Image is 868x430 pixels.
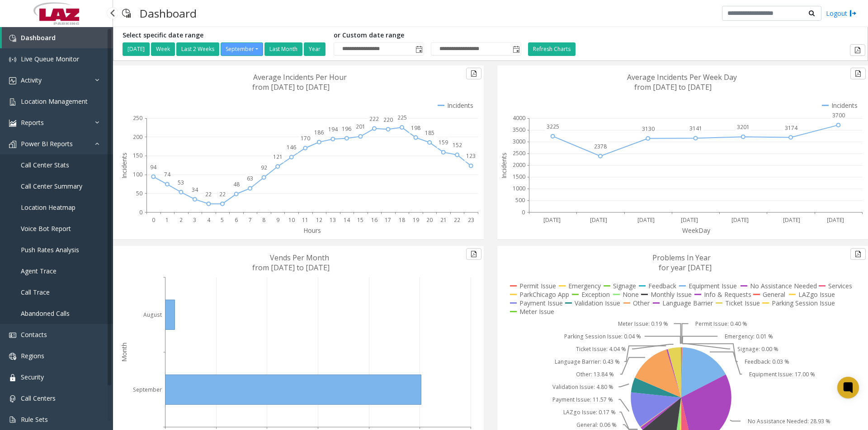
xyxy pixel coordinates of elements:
text: Language Barrier: 0.43 % [555,358,620,365]
text: Other: 13.84 % [576,370,614,378]
text: 170 [301,134,310,142]
text: 12 [316,216,322,224]
text: 23 [468,216,474,224]
text: 1 [165,216,169,224]
text: 3700 [832,111,845,119]
button: [DATE] [123,42,150,56]
text: 53 [178,179,184,186]
text: 186 [314,129,324,136]
text: Month [120,342,128,362]
text: Parking Session Issue: 0.04 % [564,333,641,340]
button: Last Month [264,42,302,56]
text: Average Incidents Per Hour [253,72,347,82]
text: 500 [515,196,525,204]
h5: or Custom date range [334,32,521,39]
text: 18 [399,216,405,224]
button: Export to pdf [850,68,866,79]
span: Location Management [21,97,88,106]
text: 0 [152,216,155,224]
text: 250 [133,114,142,122]
img: 'icon' [9,120,16,127]
text: 201 [356,123,365,130]
img: 'icon' [9,141,16,148]
text: [DATE] [590,216,607,224]
text: 50 [136,190,142,197]
text: 2 [179,216,183,224]
text: August [143,311,162,319]
img: 'icon' [9,416,16,424]
text: 123 [466,152,476,160]
text: Permit Issue: 0.40 % [695,320,747,328]
text: No Assistance Needed: 28.93 % [748,417,830,425]
text: 0 [139,208,142,216]
button: Export to pdf [850,44,865,56]
text: 21 [440,216,447,224]
img: 'icon' [9,77,16,84]
text: 22 [205,190,212,198]
text: 22 [219,190,226,198]
img: 'icon' [9,353,16,360]
text: Hours [303,226,321,235]
text: 225 [397,114,407,121]
text: 185 [425,129,434,137]
span: Power BI Reports [21,139,73,148]
button: Export to pdf [466,248,481,260]
span: Regions [21,351,44,360]
text: 5 [221,216,224,224]
text: 194 [328,125,338,133]
text: 196 [342,125,351,133]
text: 10 [288,216,295,224]
text: 152 [453,141,462,149]
span: Rule Sets [21,415,48,424]
text: 14 [344,216,350,224]
text: Equipment Issue: 17.00 % [749,370,815,378]
text: 15 [357,216,363,224]
text: Feedback: 0.03 % [745,358,789,365]
text: LAZgo Issue: 0.17 % [563,408,616,416]
text: 3500 [513,126,525,134]
text: for year [DATE] [659,263,712,273]
text: 2500 [513,149,525,157]
text: Ticket Issue: 4.04 % [576,345,626,353]
text: 1000 [513,185,525,192]
text: 222 [369,115,379,123]
img: 'icon' [9,35,16,42]
text: Problems In Year [652,253,711,263]
span: Call Centers [21,394,56,402]
span: Live Queue Monitor [21,55,79,63]
text: [DATE] [637,216,655,224]
img: 'icon' [9,98,16,106]
text: 2000 [513,161,525,169]
text: 63 [247,175,253,182]
text: 3000 [513,138,525,145]
text: 16 [371,216,377,224]
text: 20 [426,216,433,224]
text: Incidents [500,153,508,179]
text: 4000 [513,114,525,122]
button: Week [151,42,175,56]
a: Logout [826,9,857,18]
button: Year [304,42,325,56]
text: 150 [133,152,142,159]
text: 121 [273,153,283,161]
img: logout [849,9,857,18]
text: 92 [261,164,267,171]
text: 34 [192,186,198,194]
span: Reports [21,118,44,127]
h3: Dashboard [135,2,201,24]
button: September [221,42,263,56]
text: [DATE] [783,216,800,224]
text: Emergency: 0.01 % [725,333,773,340]
button: Export to pdf [850,248,866,260]
span: Call Center Stats [21,161,69,169]
text: 6 [235,216,238,224]
img: 'icon' [9,332,16,339]
button: Last 2 Weeks [176,42,219,56]
text: Incidents [120,153,128,179]
span: Contacts [21,330,47,339]
text: 3130 [642,125,655,133]
text: 200 [133,133,142,141]
text: 11 [302,216,308,224]
text: 100 [133,171,142,178]
text: General: 0.06 % [576,421,617,429]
